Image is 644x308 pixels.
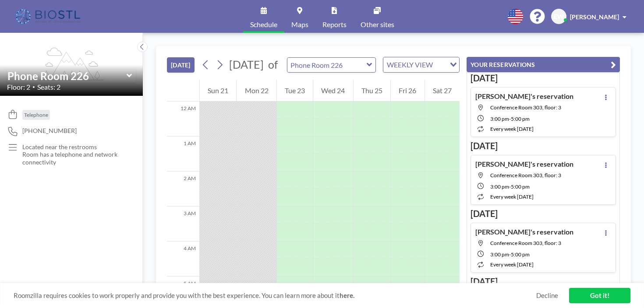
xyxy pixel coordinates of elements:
[167,57,195,73] button: [DATE]
[569,288,630,303] a: Got it!
[509,115,511,122] span: -
[490,183,509,190] span: 3:00 PM
[167,101,199,136] div: 12 AM
[490,251,509,258] span: 3:00 PM
[385,59,435,70] span: WEEKLY VIEW
[490,193,534,200] span: every week [DATE]
[490,126,534,132] span: every week [DATE]
[475,92,573,101] h4: [PERSON_NAME]'s reservation
[167,206,199,241] div: 3 AM
[509,183,511,190] span: -
[237,80,276,101] div: Mon 22
[490,115,509,122] span: 3:00 PM
[511,251,530,258] span: 5:00 PM
[167,241,199,276] div: 4 AM
[554,13,564,21] span: EW
[14,8,84,25] img: organization-logo
[471,276,616,287] h3: [DATE]
[22,143,125,151] p: Located near the restrooms
[475,227,573,236] h4: [PERSON_NAME]'s reservation
[475,160,573,168] h4: [PERSON_NAME]'s reservation
[22,127,77,135] span: [PHONE_NUMBER]
[7,83,30,91] span: Floor: 2
[471,140,616,151] h3: [DATE]
[511,115,530,122] span: 5:00 PM
[313,80,353,101] div: Wed 24
[490,172,561,178] span: Conference Room 303, floor: 3
[570,13,619,21] span: [PERSON_NAME]
[471,73,616,84] h3: [DATE]
[435,59,445,70] input: Search for option
[509,251,511,258] span: -
[391,80,424,101] div: Fri 26
[250,21,277,28] span: Schedule
[22,150,125,166] p: Room has a telephone and network connectivity
[322,21,347,28] span: Reports
[471,208,616,219] h3: [DATE]
[277,80,313,101] div: Tue 23
[425,80,460,101] div: Sat 27
[383,57,459,72] div: Search for option
[291,21,308,28] span: Maps
[340,291,354,299] a: here.
[14,291,536,300] span: Roomzilla requires cookies to work properly and provide you with the best experience. You can lea...
[536,291,558,300] a: Decline
[354,80,390,101] div: Thu 25
[490,104,561,111] span: Conference Room 303, floor: 3
[7,70,127,82] input: Phone Room 226
[167,171,199,206] div: 2 AM
[490,240,561,246] span: Conference Room 303, floor: 3
[467,57,620,72] button: YOUR RESERVATIONS
[32,84,35,90] span: •
[37,83,60,91] span: Seats: 2
[287,58,367,72] input: Phone Room 226
[361,21,394,28] span: Other sites
[268,58,278,71] span: of
[229,58,264,71] span: [DATE]
[24,112,48,118] span: Telephone
[490,261,534,268] span: every week [DATE]
[200,80,236,101] div: Sun 21
[167,136,199,171] div: 1 AM
[511,183,530,190] span: 5:00 PM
